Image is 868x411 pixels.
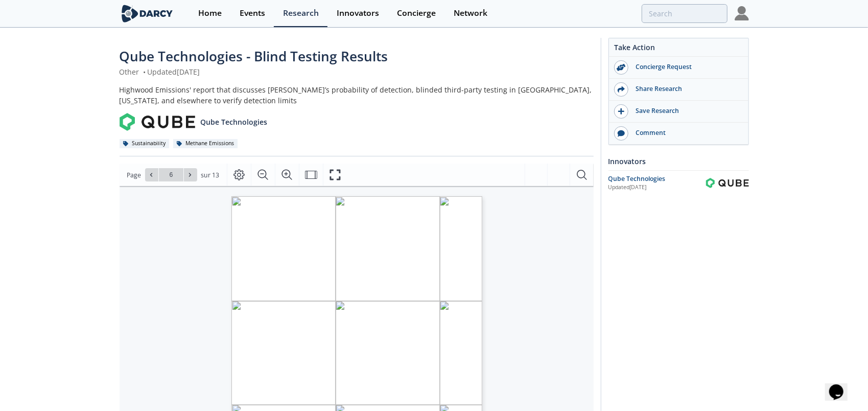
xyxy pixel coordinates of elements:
div: Concierge Request [628,62,743,72]
div: Qube Technologies [608,174,706,184]
div: Updated [DATE] [608,184,706,192]
input: Advanced Search [642,4,728,23]
div: Network [454,9,487,17]
div: Research [283,9,319,17]
span: • [142,67,148,77]
div: Other Updated [DATE] [120,66,594,77]
div: Home [198,9,222,17]
div: Innovators [337,9,379,17]
div: Sustainability [120,139,170,148]
div: Concierge [397,9,436,17]
div: Save Research [628,106,743,116]
div: Methane Emissions [173,139,238,148]
p: Qube Technologies [200,117,267,127]
span: Qube Technologies - Blind Testing Results [120,47,388,65]
img: Qube Technologies [706,178,749,188]
img: logo-wide.svg [120,5,175,22]
div: Comment [628,128,743,138]
div: Events [240,9,265,17]
div: Highwood Emissions' report that discusses [PERSON_NAME]’s probability of detection, blinded third... [120,84,594,106]
img: Profile [735,6,749,20]
iframe: chat widget [825,370,858,401]
div: Take Action [609,42,748,57]
div: Share Research [628,84,743,94]
div: Innovators [608,152,749,170]
a: Qube Technologies Updated[DATE] Qube Technologies [608,174,749,192]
